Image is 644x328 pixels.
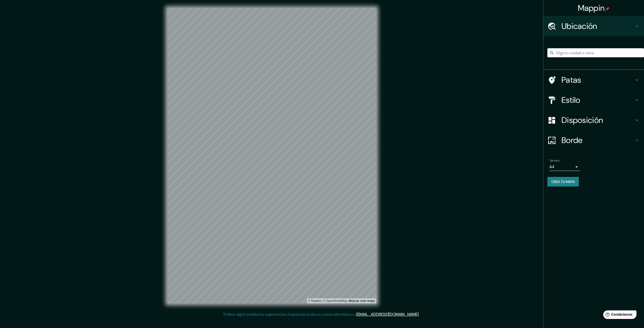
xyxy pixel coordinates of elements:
[543,110,644,130] div: Disposición
[578,3,605,13] font: Mappin
[543,16,644,36] div: Ubicación
[561,21,597,31] font: Ubicación
[606,7,610,11] img: pin-icon.png
[323,299,347,303] font: © OpenStreetMap
[551,179,575,184] font: Crea tu mapa
[356,312,419,317] a: [EMAIL_ADDRESS][DOMAIN_NAME]
[348,299,375,303] font: Mejorar este mapa
[543,70,644,90] div: Patas
[547,48,644,57] input: Elige tu ciudad o zona
[549,164,554,169] font: A4
[561,115,603,125] font: Disposición
[561,135,583,146] font: Borde
[420,311,421,317] font: .
[549,159,560,163] font: Tamaño
[348,299,375,303] a: Comentarios sobre el mapa
[323,299,347,303] a: Mapa de OpenStreet
[561,75,581,85] font: Patas
[543,90,644,110] div: Estilo
[561,95,580,105] font: Estilo
[543,130,644,150] div: Borde
[167,8,376,303] canvas: Mapa
[308,299,322,303] font: © Mapbox
[549,163,580,171] div: A4
[547,177,579,186] button: Crea tu mapa
[419,312,419,317] font: .
[419,311,420,317] font: .
[599,308,638,322] iframe: Lanzador de widgets de ayuda
[223,312,356,317] font: Si tiene algún problema, sugerencia o inquietud, envíe un correo electrónico a
[308,299,322,303] a: Mapbox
